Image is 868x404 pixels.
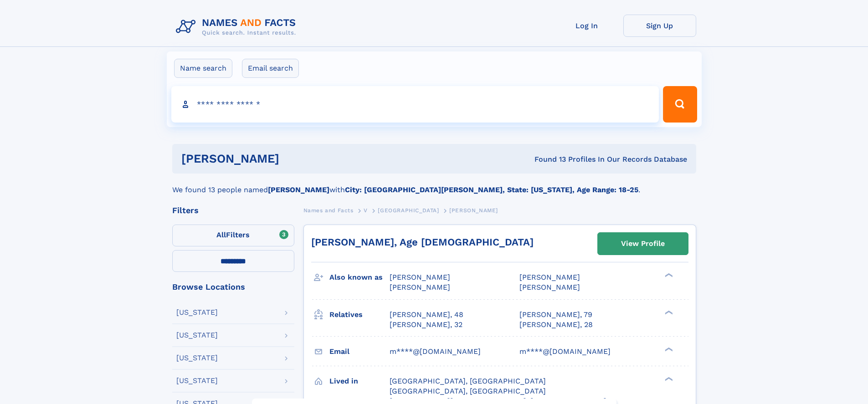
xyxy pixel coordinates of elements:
[407,154,687,164] div: Found 13 Profiles In Our Records Database
[172,15,303,39] img: Logo Names and Facts
[519,273,580,281] span: [PERSON_NAME]
[663,272,673,278] div: ❯
[598,233,688,255] a: View Profile
[329,373,390,389] h3: Lived in
[176,354,218,362] div: [US_STATE]
[390,387,546,395] span: [GEOGRAPHIC_DATA], [GEOGRAPHIC_DATA]
[550,15,623,37] a: Log In
[390,283,450,291] span: [PERSON_NAME]
[663,376,673,382] div: ❯
[623,15,696,37] a: Sign Up
[181,153,407,164] h1: [PERSON_NAME]
[174,59,232,78] label: Name search
[663,309,673,315] div: ❯
[519,320,593,330] a: [PERSON_NAME], 28
[176,377,218,384] div: [US_STATE]
[364,205,368,216] a: V
[176,309,218,316] div: [US_STATE]
[329,307,390,322] h3: Relatives
[311,236,534,248] a: [PERSON_NAME], Age [DEMOGRAPHIC_DATA]
[345,185,638,194] b: City: [GEOGRAPHIC_DATA][PERSON_NAME], State: [US_STATE], Age Range: 18-25
[519,283,580,291] span: [PERSON_NAME]
[378,207,439,214] span: [GEOGRAPHIC_DATA]
[364,207,368,214] span: V
[390,320,462,330] a: [PERSON_NAME], 32
[390,273,450,281] span: [PERSON_NAME]
[621,233,665,254] div: View Profile
[378,205,439,216] a: [GEOGRAPHIC_DATA]
[519,310,592,320] a: [PERSON_NAME], 79
[242,59,299,78] label: Email search
[216,230,226,239] span: All
[303,205,354,216] a: Names and Facts
[329,344,390,359] h3: Email
[449,207,498,214] span: [PERSON_NAME]
[390,377,546,385] span: [GEOGRAPHIC_DATA], [GEOGRAPHIC_DATA]
[390,310,463,320] a: [PERSON_NAME], 48
[172,206,294,215] div: Filters
[172,174,696,195] div: We found 13 people named with .
[329,270,390,285] h3: Also known as
[663,86,697,123] button: Search Button
[176,332,218,339] div: [US_STATE]
[171,86,659,123] input: search input
[172,283,294,291] div: Browse Locations
[268,185,329,194] b: [PERSON_NAME]
[172,225,294,246] label: Filters
[663,346,673,352] div: ❯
